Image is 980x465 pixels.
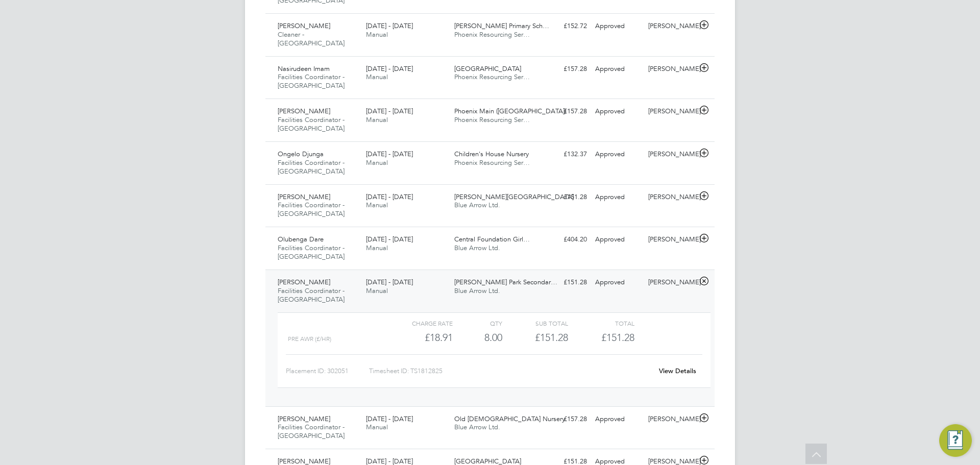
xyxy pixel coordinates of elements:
span: Manual [366,30,388,39]
span: [PERSON_NAME] Primary Sch… [454,21,549,30]
div: £132.37 [538,146,591,163]
div: £404.20 [538,231,591,248]
span: Blue Arrow Ltd. [454,423,500,431]
span: Phoenix Resourcing Ser… [454,158,530,167]
span: Blue Arrow Ltd. [454,201,500,209]
span: Facilities Coordinator - [GEOGRAPHIC_DATA] [278,423,345,440]
div: £151.28 [538,274,591,291]
span: Blue Arrow Ltd. [454,243,500,252]
span: [PERSON_NAME][GEOGRAPHIC_DATA] [454,192,574,201]
span: Pre AWR (£/HR) [288,335,331,342]
div: [PERSON_NAME] [644,231,697,248]
span: [DATE] - [DATE] [366,235,413,243]
span: Facilities Coordinator - [GEOGRAPHIC_DATA] [278,243,345,261]
div: Approved [591,146,644,163]
div: Approved [591,61,644,78]
div: £157.28 [538,411,591,428]
span: Central Foundation Girl… [454,235,530,243]
div: [PERSON_NAME] [644,411,697,428]
span: Blue Arrow Ltd. [454,286,500,295]
div: £151.28 [502,329,568,346]
span: [PERSON_NAME] [278,107,330,115]
div: [PERSON_NAME] [644,146,697,163]
span: Manual [366,243,388,252]
div: £157.28 [538,103,591,120]
div: QTY [453,317,502,329]
span: Cleaner - [GEOGRAPHIC_DATA] [278,30,345,47]
span: Phoenix Resourcing Ser… [454,72,530,81]
div: Total [568,317,634,329]
div: Approved [591,103,644,120]
span: Phoenix Main ([GEOGRAPHIC_DATA]) [454,107,566,115]
span: [DATE] - [DATE] [366,414,413,423]
span: Phoenix Resourcing Ser… [454,30,530,39]
button: Engage Resource Center [939,424,972,457]
div: £157.28 [538,61,591,78]
div: Approved [591,274,644,291]
span: Olubenga Dare [278,235,324,243]
span: £151.28 [601,331,634,344]
span: [PERSON_NAME] [278,278,330,286]
div: Charge rate [387,317,453,329]
span: [DATE] - [DATE] [366,278,413,286]
span: Facilities Coordinator - [GEOGRAPHIC_DATA] [278,286,345,304]
span: [PERSON_NAME] Park Secondar… [454,278,557,286]
div: 8.00 [453,329,502,346]
span: [DATE] - [DATE] [366,192,413,201]
div: £18.91 [387,329,453,346]
div: Approved [591,411,644,428]
span: Ongelo Djunga [278,150,324,158]
span: Manual [366,423,388,431]
span: [DATE] - [DATE] [366,107,413,115]
span: Facilities Coordinator - [GEOGRAPHIC_DATA] [278,158,345,176]
div: [PERSON_NAME] [644,103,697,120]
span: Manual [366,72,388,81]
div: [PERSON_NAME] [644,61,697,78]
span: Manual [366,201,388,209]
div: £151.28 [538,189,591,206]
a: View Details [659,366,696,375]
div: Approved [591,189,644,206]
span: Old [DEMOGRAPHIC_DATA] Nursery [454,414,565,423]
span: Manual [366,115,388,124]
span: [GEOGRAPHIC_DATA] [454,64,521,73]
span: Phoenix Resourcing Ser… [454,115,530,124]
span: [DATE] - [DATE] [366,21,413,30]
div: Approved [591,18,644,35]
div: [PERSON_NAME] [644,18,697,35]
span: [PERSON_NAME] [278,192,330,201]
div: [PERSON_NAME] [644,189,697,206]
div: Placement ID: 302051 [286,363,369,379]
span: [DATE] - [DATE] [366,150,413,158]
span: Manual [366,286,388,295]
span: [PERSON_NAME] [278,414,330,423]
span: Children's House Nursery [454,150,529,158]
span: Nasirudeen Imam [278,64,330,73]
div: [PERSON_NAME] [644,274,697,291]
div: £152.72 [538,18,591,35]
div: Sub Total [502,317,568,329]
span: [PERSON_NAME] [278,21,330,30]
div: Timesheet ID: TS1812825 [369,363,652,379]
span: Facilities Coordinator - [GEOGRAPHIC_DATA] [278,115,345,133]
span: Facilities Coordinator - [GEOGRAPHIC_DATA] [278,201,345,218]
span: [DATE] - [DATE] [366,64,413,73]
span: Facilities Coordinator - [GEOGRAPHIC_DATA] [278,72,345,90]
span: Manual [366,158,388,167]
div: Approved [591,231,644,248]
